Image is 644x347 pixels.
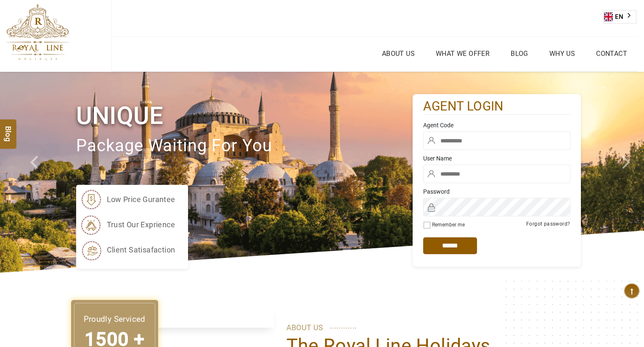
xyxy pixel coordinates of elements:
[80,239,175,260] li: client satisafaction
[604,11,636,23] a: EN
[432,222,465,228] label: Remember me
[604,10,636,24] div: Language
[594,47,629,60] a: Contact
[434,47,492,60] a: What we Offer
[19,72,52,273] a: Check next prev
[6,4,69,60] img: The Royal Line Holidays
[80,189,175,210] li: low price gurantee
[604,10,636,24] aside: Language selected: English
[547,47,577,60] a: Why Us
[380,47,417,60] a: About Us
[3,126,14,133] span: Blog
[76,132,413,160] p: package waiting for you
[330,320,357,332] span: ............
[76,100,413,131] h1: Unique
[423,121,570,129] label: Agent Code
[612,72,644,273] a: Check next image
[423,98,570,115] h2: agent login
[423,187,570,196] label: Password
[423,154,570,163] label: User Name
[80,214,175,235] li: trust our exprience
[526,221,570,227] a: Forgot password?
[286,321,568,334] p: ABOUT US
[509,47,530,60] a: Blog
